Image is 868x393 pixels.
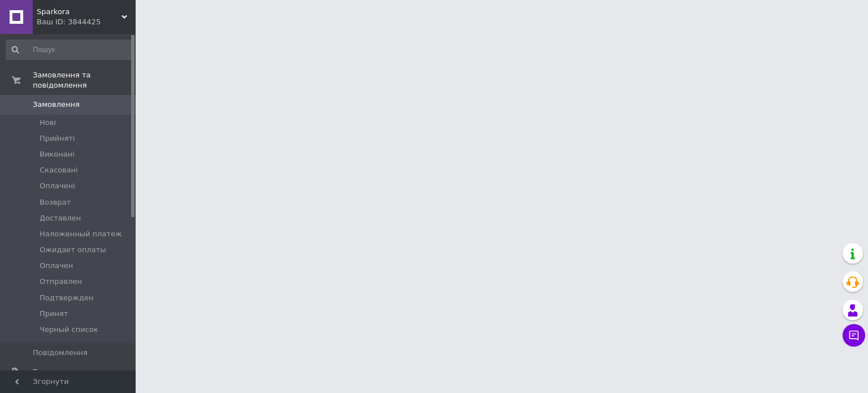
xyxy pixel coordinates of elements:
[40,229,122,239] span: Наложенный платеж
[40,213,81,223] span: Доставлен
[40,133,75,144] span: Прийняті
[40,293,93,303] span: Подтвержден
[40,165,78,175] span: Скасовані
[33,348,88,358] span: Повідомлення
[33,367,105,377] span: Товари та послуги
[6,40,133,60] input: Пошук
[40,309,68,319] span: Принят
[40,325,98,335] span: Черный список
[37,17,136,27] div: Ваш ID: 3844425
[40,245,106,255] span: Ожидает оплаты
[40,261,73,271] span: Оплачен
[40,277,82,287] span: Отправлен
[40,181,75,191] span: Оплачені
[33,100,80,110] span: Замовлення
[40,118,56,128] span: Нові
[40,149,75,159] span: Виконані
[40,197,71,208] span: Возврат
[33,70,136,90] span: Замовлення та повідомлення
[37,7,121,17] span: Sparkora
[843,324,865,347] button: Чат з покупцем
